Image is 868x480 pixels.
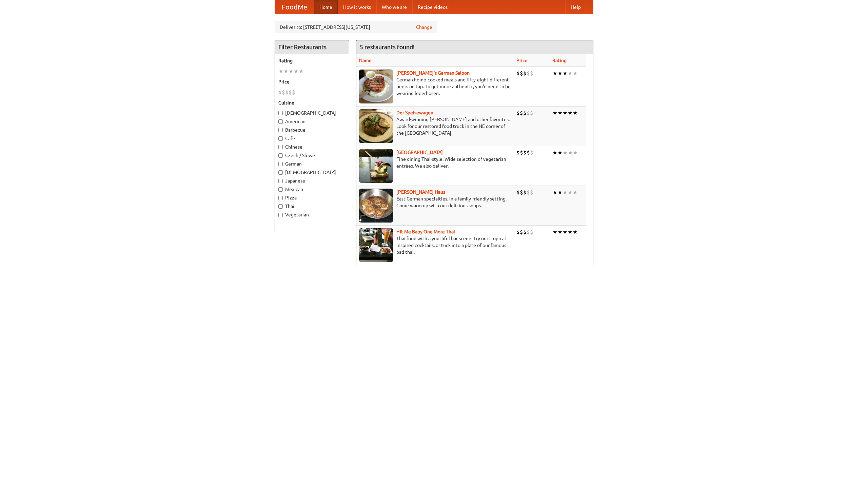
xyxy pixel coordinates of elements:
li: $ [523,228,527,236]
b: [PERSON_NAME] Haus [396,189,445,195]
li: $ [527,228,530,236]
a: Recipe videos [412,0,453,14]
li: $ [527,70,530,77]
li: ★ [552,149,557,156]
li: $ [523,70,527,77]
a: Change [416,24,432,31]
label: American [278,118,346,125]
label: Czech / Slovak [278,152,346,159]
label: Vegetarian [278,211,346,218]
input: Thai [278,204,283,209]
li: $ [516,149,520,156]
input: German [278,162,283,166]
p: East German specialties, in a family-friendly setting. Come warm up with our delicious soups. [359,195,511,209]
a: Hit Me Baby One More Thai [396,229,455,234]
li: ★ [557,109,563,117]
h4: Filter Restaurants [275,40,349,54]
li: ★ [563,189,568,196]
li: $ [530,70,533,77]
a: Who we are [376,0,412,14]
a: Name [359,58,372,63]
li: ★ [573,149,578,156]
li: ★ [283,68,289,75]
li: $ [520,189,523,196]
input: Mexican [278,187,283,192]
input: Barbecue [278,128,283,132]
a: How it works [338,0,376,14]
a: Home [314,0,338,14]
li: $ [523,189,527,196]
li: ★ [563,109,568,117]
li: ★ [557,228,563,236]
li: $ [523,109,527,117]
li: ★ [299,68,304,75]
li: ★ [278,68,283,75]
input: American [278,119,283,124]
a: Help [565,0,586,14]
li: ★ [294,68,299,75]
a: Price [516,58,528,63]
img: speisewagen.jpg [359,109,393,143]
a: Rating [552,58,567,63]
li: $ [520,70,523,77]
li: $ [285,89,289,96]
a: [PERSON_NAME]'s German Saloon [396,70,470,76]
li: $ [289,89,292,96]
li: ★ [563,228,568,236]
li: $ [523,149,527,156]
label: [DEMOGRAPHIC_DATA] [278,110,346,116]
li: ★ [552,228,557,236]
img: kohlhaus.jpg [359,189,393,223]
img: babythai.jpg [359,228,393,262]
p: Fine dining Thai-style. Wide selection of vegetarian entrées. We also deliver. [359,156,511,169]
label: Thai [278,203,346,210]
li: $ [530,189,533,196]
li: $ [530,149,533,156]
li: ★ [552,189,557,196]
input: Chinese [278,145,283,149]
p: Thai food with a youthful bar scene. Try our tropical inspired cocktails, or tuck into a plate of... [359,235,511,255]
li: $ [527,149,530,156]
label: Cafe [278,135,346,142]
li: $ [520,228,523,236]
ng-pluralize: 5 restaurants found! [360,44,415,50]
li: ★ [563,149,568,156]
li: ★ [568,149,573,156]
input: [DEMOGRAPHIC_DATA] [278,170,283,175]
h5: Cuisine [278,99,346,106]
label: Japanese [278,177,346,184]
li: ★ [573,228,578,236]
input: Pizza [278,196,283,200]
li: ★ [563,70,568,77]
li: ★ [557,149,563,156]
li: $ [527,109,530,117]
p: Award-winning [PERSON_NAME] and other favorites. Look for our restored food truck in the NE corne... [359,116,511,136]
li: $ [278,89,282,96]
label: Mexican [278,186,346,193]
li: ★ [573,189,578,196]
li: ★ [552,70,557,77]
li: ★ [573,70,578,77]
label: German [278,160,346,167]
label: Barbecue [278,127,346,133]
li: ★ [573,109,578,117]
a: [GEOGRAPHIC_DATA] [396,150,443,155]
li: $ [527,189,530,196]
li: $ [516,228,520,236]
li: ★ [552,109,557,117]
li: ★ [557,70,563,77]
li: ★ [289,68,294,75]
input: Vegetarian [278,213,283,217]
label: [DEMOGRAPHIC_DATA] [278,169,346,176]
p: German home-cooked meals and fifty-eight different beers on tap. To get more authentic, you'd nee... [359,76,511,97]
li: ★ [568,109,573,117]
li: $ [516,189,520,196]
li: $ [530,109,533,117]
a: Der Speisewagen [396,110,433,115]
input: Czech / Slovak [278,153,283,158]
li: ★ [568,189,573,196]
li: ★ [557,189,563,196]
